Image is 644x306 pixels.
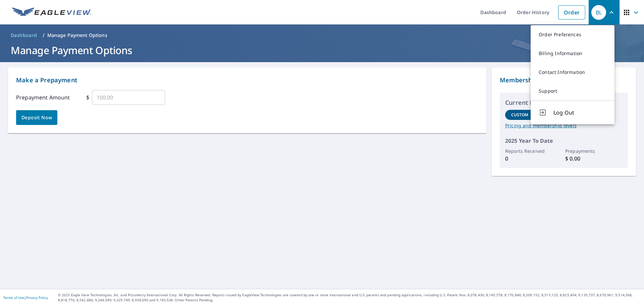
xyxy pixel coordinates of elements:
li: / [43,31,45,39]
a: Order Preferences [531,25,614,44]
p: 0 [505,155,562,163]
p: | [3,296,48,300]
input: 100.00 [92,88,165,107]
h1: Manage Payment Options [8,43,636,57]
p: Current Level: [505,98,623,107]
span: Deposit Now [21,114,52,122]
span: Dashboard [11,32,37,39]
p: © 2025 Eagle View Technologies, Inc. and Pictometry International Corp. All Rights Reserved. Repo... [58,293,641,303]
p: Manage Payment Options [47,32,107,39]
button: Deposit Now [16,110,57,125]
p: Membership Level [500,76,628,85]
p: $ 0.00 [565,155,623,163]
p: Prepayment Amount [16,93,70,101]
p: Make a Prepayment [16,76,478,85]
a: Billing Information [531,44,614,63]
a: Support [531,82,614,100]
a: Terms of Use [3,295,24,300]
p: Reports Received [505,147,562,155]
span: Log Out [553,108,606,117]
p: 2025 Year To Date [505,137,623,145]
a: Dashboard [8,30,40,41]
nav: breadcrumb [8,30,636,41]
img: EV Logo [12,7,91,17]
a: Contact Information [531,63,614,82]
button: Log Out [531,100,614,124]
p: Prepayments [565,147,623,155]
a: Pricing and membership levels [505,123,623,129]
a: Order [558,5,585,19]
p: Custom [511,112,529,118]
a: Privacy Policy [26,295,48,300]
div: BL [591,5,606,20]
p: $ [86,93,89,101]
